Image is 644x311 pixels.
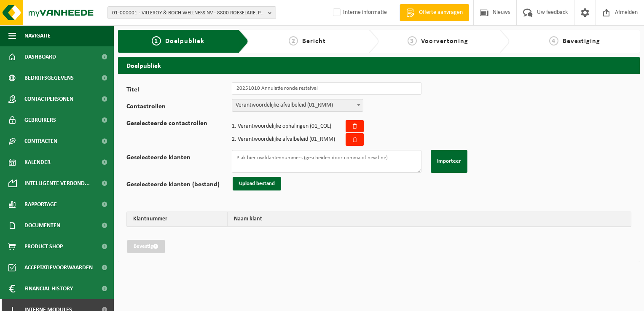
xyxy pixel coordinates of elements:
label: Interne informatie [331,6,387,19]
span: 01-000001 - VILLEROY & BOCH WELLNESS NV - 8800 ROESELARE, POPULIERSTRAAT 1 [112,7,265,19]
span: Acceptatievoorwaarden [24,257,93,278]
label: Geselecteerde klanten [126,154,232,173]
label: Geselecteerde klanten (bestand) [126,181,232,190]
span: Bedrijfsgegevens [24,67,74,88]
a: Offerte aanvragen [400,4,469,21]
label: Contactrollen [126,103,232,112]
span: Contracten [24,131,57,152]
span: Financial History [24,278,73,299]
th: Naam klant [228,212,631,227]
label: Titel [126,86,232,95]
span: . Verantwoordelijke ophalingen (01_COL) [232,123,331,129]
span: 2 [232,136,235,142]
span: 3 [408,36,417,46]
span: Documenten [24,215,60,236]
span: 4 [549,36,558,46]
span: Voorvertoning [421,38,468,45]
span: . Verantwoordelijke afvalbeleid (01_RMM) [232,137,335,142]
span: Kalender [24,152,51,173]
button: 01-000001 - VILLEROY & BOCH WELLNESS NV - 8800 ROESELARE, POPULIERSTRAAT 1 [107,6,276,19]
th: Klantnummer [127,212,228,227]
span: 1 [152,36,161,46]
h2: Doelpubliek [118,57,640,73]
span: Rapportage [24,194,57,215]
button: Upload bestand [233,177,281,190]
span: Dashboard [24,46,56,67]
span: Offerte aanvragen [417,8,465,17]
label: Geselecteerde contactrollen [126,120,232,146]
span: Navigatie [24,25,51,46]
span: Bericht [302,38,326,45]
span: Verantwoordelijke afvalbeleid (01_RMM) [232,99,363,112]
span: Verantwoordelijke afvalbeleid (01_RMM) [232,99,363,111]
span: Gebruikers [24,110,56,131]
span: 1 [232,123,235,129]
span: Contactpersonen [24,88,73,110]
button: Bevestig [127,240,165,253]
span: Doelpubliek [165,38,204,45]
span: 2 [289,36,298,46]
button: Importeer [431,150,467,173]
span: Bevestiging [563,38,600,45]
span: Product Shop [24,236,63,257]
span: Intelligente verbond... [24,173,90,194]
